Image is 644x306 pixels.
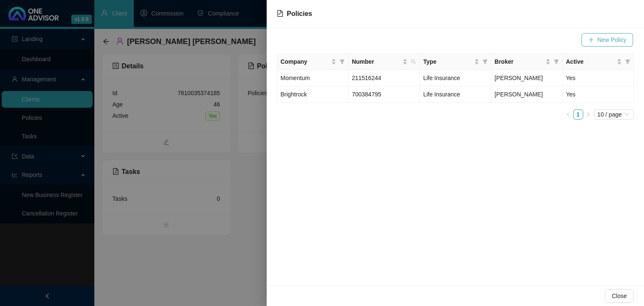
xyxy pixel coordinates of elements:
[583,109,593,119] button: right
[552,55,561,68] span: filter
[612,291,627,301] span: Close
[597,110,631,119] span: 10 / page
[554,59,559,64] span: filter
[574,110,583,119] a: 1
[588,37,594,43] span: plus
[605,289,634,303] button: Close
[411,59,416,64] span: search
[495,57,544,66] span: Broker
[352,57,401,66] span: Number
[423,57,472,66] span: Type
[495,75,543,81] span: [PERSON_NAME]
[594,109,634,119] div: Page Size
[582,33,633,47] button: New Policy
[280,75,310,81] span: Momentum
[563,109,573,119] button: left
[625,59,630,64] span: filter
[423,91,460,98] span: Life Insurance
[277,54,348,70] th: Company
[352,75,381,81] span: 211516244
[491,54,563,70] th: Broker
[563,109,573,119] li: Previous Page
[352,91,381,98] span: 700384795
[420,54,491,70] th: Type
[563,86,634,103] td: Yes
[409,55,418,68] span: search
[566,112,571,117] span: left
[573,109,583,119] li: 1
[563,54,634,70] th: Active
[566,57,615,66] span: Active
[597,35,626,44] span: New Policy
[423,75,460,81] span: Life Insurance
[481,55,489,68] span: filter
[583,109,593,119] li: Next Page
[495,91,543,98] span: [PERSON_NAME]
[280,91,307,98] span: Brightrock
[563,70,634,86] td: Yes
[287,10,312,17] span: Policies
[623,55,632,68] span: filter
[280,57,330,66] span: Company
[348,54,420,70] th: Number
[340,59,345,64] span: filter
[483,59,488,64] span: filter
[338,55,346,68] span: filter
[586,112,591,117] span: right
[277,10,283,17] span: file-text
